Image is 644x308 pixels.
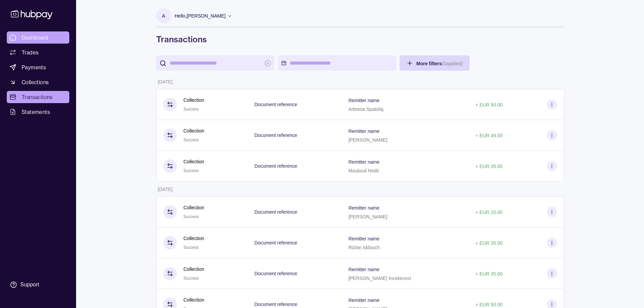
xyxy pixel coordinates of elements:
p: + EUR 20.00 [475,210,503,215]
p: Remitter name [349,98,380,103]
span: Success [184,245,199,250]
span: Collections [22,78,49,86]
p: + EUR 49.00 [475,133,503,138]
a: Dashboard [7,31,69,44]
p: Remitter name [349,159,380,165]
p: Document reference [254,102,297,107]
span: Success [184,214,199,219]
a: Collections [7,76,69,88]
p: Remitter name [349,205,380,211]
a: Payments [7,61,69,73]
a: Transactions [7,91,69,103]
p: Mouloud Hedir [349,168,379,173]
p: Collection [184,235,204,242]
p: Remitter name [349,267,380,272]
a: Support [7,278,69,292]
button: More filters(0applied) [400,55,470,71]
p: Document reference [254,209,297,215]
p: Collection [184,296,204,304]
p: Collection [184,204,204,211]
p: Rizlan Iddouch [349,245,380,250]
span: Dashboard [22,33,48,42]
p: ( 0 applied) [442,61,463,66]
p: Collection [184,96,204,104]
p: + EUR 50.00 [475,302,503,307]
p: Document reference [254,271,297,276]
p: + EUR 35.00 [475,240,503,246]
p: + EUR 35.00 [475,164,503,169]
p: Document reference [254,302,297,307]
div: Support [20,281,39,288]
input: search [170,55,261,71]
p: [PERSON_NAME] [349,137,387,143]
span: Payments [22,63,46,71]
span: Success [184,168,199,173]
span: Trades [22,48,39,56]
p: Collection [184,158,204,165]
p: A [162,12,165,20]
p: Collection [184,127,204,135]
p: Hello, [PERSON_NAME] [175,12,226,20]
p: Collection [184,265,204,273]
p: Document reference [254,240,297,245]
p: [DATE] [158,187,173,192]
h1: Transactions [156,34,564,45]
span: More filters [416,61,463,66]
p: Arbresa Spatolaj [349,106,384,112]
p: Remitter name [349,236,380,241]
a: Trades [7,46,69,58]
span: Statements [22,108,50,116]
p: [PERSON_NAME] Incekececi [349,276,411,281]
p: Remitter name [349,298,380,303]
span: Transactions [22,93,53,101]
span: Success [184,276,199,281]
p: + EUR 35.00 [475,271,503,277]
p: Remitter name [349,128,380,134]
p: [DATE] [158,79,173,85]
span: Success [184,138,199,142]
p: Document reference [254,163,297,169]
p: + EUR 50.00 [475,102,503,108]
a: Statements [7,106,69,118]
p: Document reference [254,133,297,138]
span: Success [184,107,199,112]
p: [PERSON_NAME] [349,214,387,219]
